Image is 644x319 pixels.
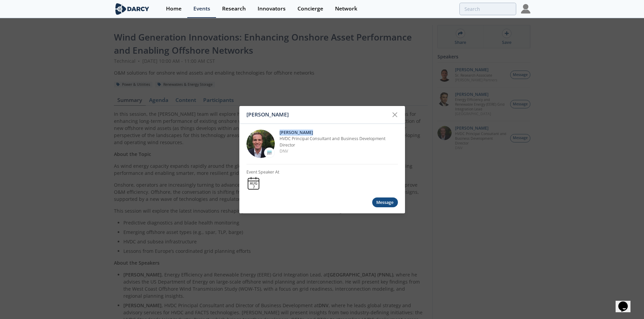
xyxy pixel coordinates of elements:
div: 7 [250,185,258,189]
div: Network [335,6,357,11]
img: DNV [266,149,273,156]
img: calendar-blank.svg [246,176,261,190]
img: Profile [521,4,530,14]
p: Event Speaker At [246,169,279,175]
a: AUG 7 [246,176,261,190]
img: a7c90837-2c3a-4a26-86b5-b32fe3f4a414 [246,130,275,158]
div: Innovators [258,6,286,11]
div: AUG [250,182,258,185]
div: Home [166,6,182,11]
p: [PERSON_NAME] [280,130,398,136]
p: DNV [280,148,398,154]
div: Message [372,197,398,207]
input: Advanced Search [459,3,516,15]
div: [PERSON_NAME] [246,108,389,121]
iframe: chat widget [616,292,637,312]
img: logo-wide.svg [114,3,151,15]
div: Concierge [297,6,323,11]
div: Events [193,6,210,11]
p: HVDC Principal Consultant and Business Development Director [280,136,398,148]
div: Research [222,6,246,11]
